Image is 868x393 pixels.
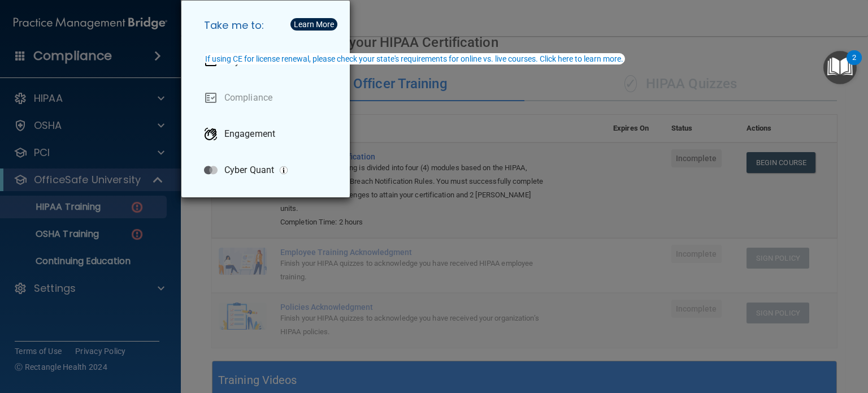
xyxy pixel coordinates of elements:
[195,82,341,114] a: Compliance
[203,53,625,64] button: If using CE for license renewal, please check your state's requirements for online vs. live cours...
[823,51,857,84] button: Open Resource Center, 2 new notifications
[195,118,341,150] a: Engagement
[195,46,341,77] a: Payments
[294,20,334,28] div: Learn More
[852,58,856,72] div: 2
[290,18,337,31] button: Learn More
[195,10,341,41] h5: Take me to:
[205,55,623,63] div: If using CE for license renewal, please check your state's requirements for online vs. live cours...
[195,154,341,186] a: Cyber Quant
[224,128,275,140] p: Engagement
[224,165,274,176] p: Cyber Quant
